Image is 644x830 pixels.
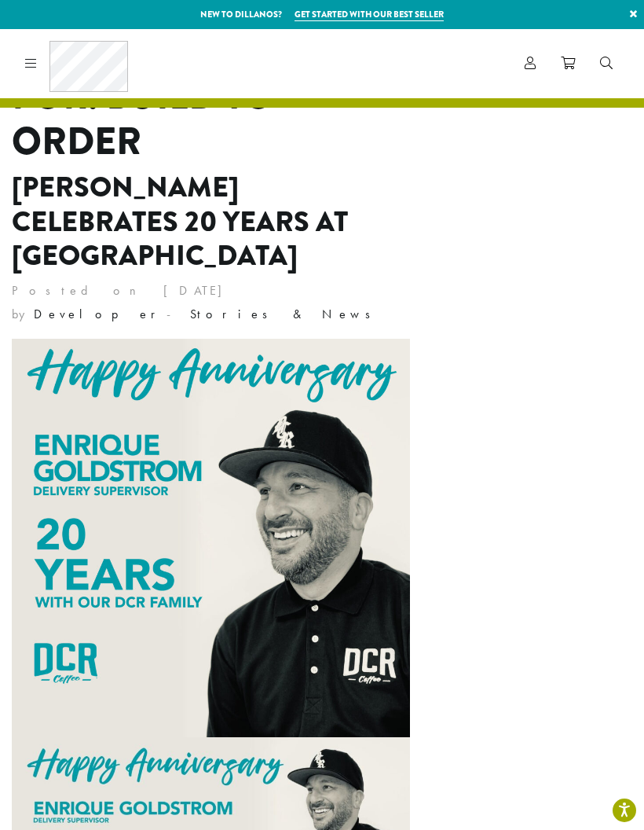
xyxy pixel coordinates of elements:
p: Posted on [DATE] by - [12,279,410,326]
h1: Search Results for: Build to order [12,29,410,165]
a: [PERSON_NAME] Celebrates 20 Years at [GEOGRAPHIC_DATA] [12,167,348,275]
a: Get started with our best seller [295,8,444,21]
a: Stories & News [190,306,381,322]
a: Search [587,50,625,76]
a: Developer [34,306,166,322]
